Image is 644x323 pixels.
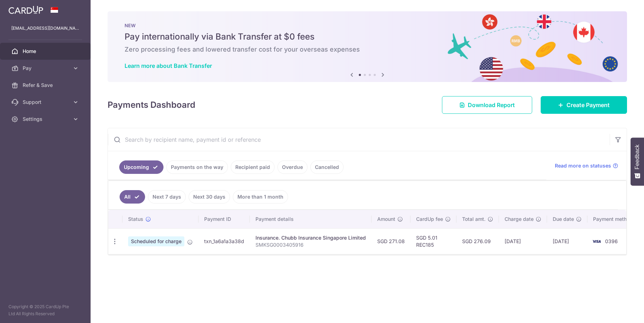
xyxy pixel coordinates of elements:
img: CardUp [8,6,43,14]
img: Bank Card [590,237,604,246]
span: Status [128,216,143,223]
span: Read more on statuses [555,162,611,169]
th: Payment ID [199,210,250,228]
span: Refer & Save [23,82,69,89]
span: Total amt. [462,216,485,223]
span: Scheduled for charge [128,236,184,246]
th: Payment method [587,210,641,228]
th: Payment details [250,210,372,228]
span: Pay [23,65,69,72]
a: All [120,190,145,204]
a: Cancelled [310,160,344,174]
span: Charge date [505,216,534,223]
a: Overdue [277,160,307,174]
span: CardUp fee [416,216,443,223]
span: Settings [23,116,69,123]
a: Create Payment [541,96,627,114]
a: Next 7 days [148,190,186,204]
span: Amount [377,216,395,223]
span: Home [23,48,69,55]
td: [DATE] [547,228,587,254]
p: [EMAIL_ADDRESS][DOMAIN_NAME] [11,25,79,32]
a: Read more on statuses [555,162,618,169]
h6: Zero processing fees and lowered transfer cost for your overseas expenses [125,45,610,54]
td: SGD 276.09 [456,228,499,254]
a: Learn more about Bank Transfer [125,62,212,69]
td: SGD 5.01 REC185 [410,228,456,254]
a: Download Report [442,96,532,114]
button: Feedback - Show survey [631,137,644,186]
p: NEW [125,23,610,28]
td: SGD 271.08 [372,228,410,254]
span: 0396 [605,238,618,244]
a: More than 1 month [233,190,288,204]
h4: Payments Dashboard [108,99,195,111]
a: Upcoming [119,160,163,174]
div: Insurance. Chubb Insurance Singapore Limited [255,234,366,241]
span: Download Report [468,101,515,109]
a: Payments on the way [166,160,228,174]
img: Bank transfer banner [108,11,627,82]
a: Recipient paid [231,160,275,174]
span: Support [23,99,69,106]
span: Feedback [634,145,640,169]
td: [DATE] [499,228,547,254]
p: SMKSG0003405916 [255,241,366,248]
span: Due date [553,216,574,223]
span: Create Payment [567,101,610,109]
a: Next 30 days [189,190,230,204]
td: txn_1a6a1a3a38d [199,228,250,254]
input: Search by recipient name, payment id or reference [108,128,610,151]
h5: Pay internationally via Bank Transfer at $0 fees [125,31,610,42]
